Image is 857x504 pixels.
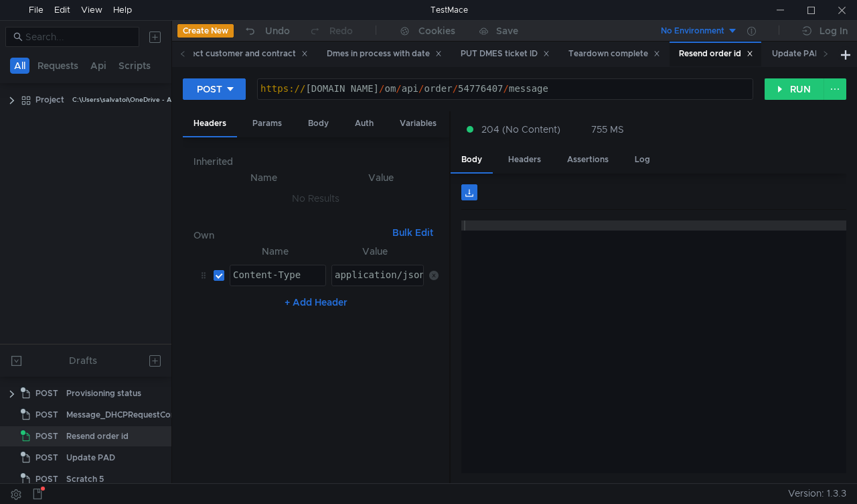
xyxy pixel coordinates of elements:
button: RUN [765,78,824,100]
span: Version: 1.3.3 [788,484,846,503]
button: Redo [299,21,362,41]
div: Params [242,111,293,136]
div: Scratch 5 [66,469,104,489]
span: POST [35,448,58,468]
div: Teardown complete [568,47,660,61]
div: Assertions [556,147,619,172]
th: Value [326,243,424,259]
div: Cookies [418,23,455,39]
div: Dmes in process with date [327,47,442,61]
div: 755 MS [591,123,624,135]
div: Update PAD [772,47,833,61]
input: Search... [25,29,131,44]
span: POST [35,469,58,489]
div: Resend order id [679,47,753,61]
div: Message_DHCPRequestCompleted [66,405,204,425]
nz-embed-empty: No Results [292,192,339,204]
button: Undo [234,21,299,41]
div: Undo [265,23,290,39]
span: POST [35,426,58,446]
span: 204 (No Content) [481,122,560,137]
button: Bulk Edit [387,225,439,241]
button: Requests [33,58,82,74]
div: No Environment [661,25,724,38]
div: Body [297,111,339,136]
div: Log [624,147,661,172]
div: Headers [183,111,237,137]
div: Void order and disconnect customer and contract [99,47,308,61]
button: No Environment [645,20,738,42]
span: POST [35,383,58,403]
button: Scripts [114,58,155,74]
button: + Add Header [279,294,353,310]
th: Value [323,170,439,186]
div: Headers [497,147,552,172]
div: Redo [329,23,353,39]
div: Update PAD [66,448,115,468]
div: PUT DMES ticket ID [461,47,550,61]
div: Resend order id [66,426,129,446]
button: Create New [177,24,234,38]
div: C:\Users\salvatoi\OneDrive - AMDOCS\Backup Folders\Documents\testmace\Project [72,90,343,110]
div: Log In [820,23,848,39]
button: POST [183,78,246,100]
div: Auth [344,111,384,136]
div: Project [35,90,64,110]
h6: Own [193,227,387,243]
button: Api [86,58,110,74]
th: Name [204,170,323,186]
div: Body [451,147,493,174]
span: POST [35,405,58,425]
div: Provisioning status [66,383,141,403]
h6: Inherited [193,153,439,170]
th: Name [224,243,326,259]
div: Drafts [69,353,97,369]
div: Save [496,26,518,36]
button: All [10,58,29,74]
div: Variables [389,111,447,136]
div: POST [197,82,222,97]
